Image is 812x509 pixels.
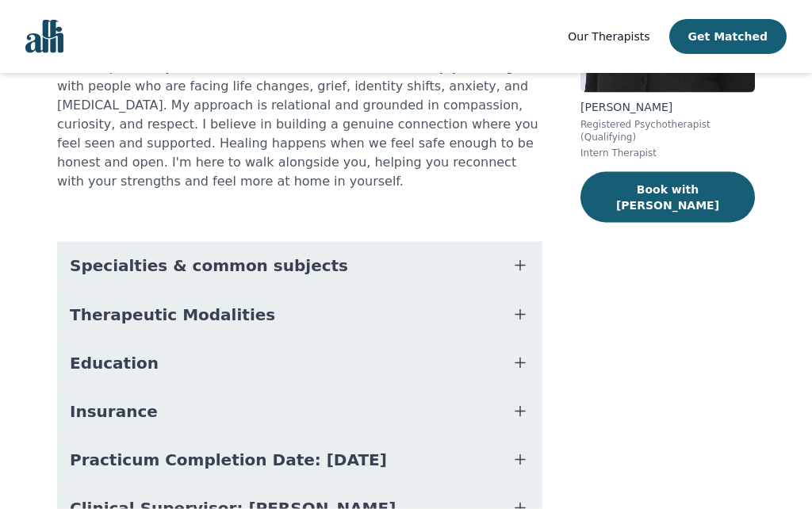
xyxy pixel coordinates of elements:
[57,291,542,339] button: Therapeutic Modalities
[57,242,542,289] button: Specialties & common subjects
[580,172,755,223] button: Book with [PERSON_NAME]
[70,400,158,423] span: Insurance
[70,304,275,326] span: Therapeutic Modalities
[70,449,387,471] span: Practicum Completion Date: [DATE]
[57,388,542,435] button: Insurance
[669,19,787,54] button: Get Matched
[568,27,649,46] a: Our Therapists
[580,147,755,159] p: Intern Therapist
[70,352,159,374] span: Education
[57,339,542,387] button: Education
[568,30,649,43] span: Our Therapists
[70,254,348,277] span: Specialties & common subjects
[580,99,755,115] p: [PERSON_NAME]
[57,20,542,191] p: Life transitions, whether through loss, growth, or unexpected change, can bring up deep questions...
[580,118,755,144] p: Registered Psychotherapist (Qualifying)
[25,20,63,53] img: alli logo
[57,436,542,484] button: Practicum Completion Date: [DATE]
